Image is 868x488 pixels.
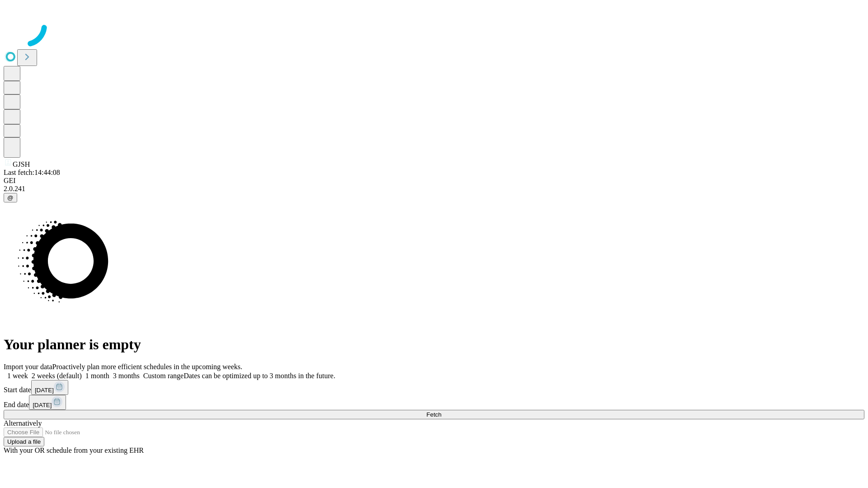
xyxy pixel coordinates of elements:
[4,419,42,427] span: Alternatively
[4,177,864,185] div: GEI
[113,372,140,380] span: 3 months
[143,372,184,380] span: Custom range
[184,372,335,380] span: Dates can be optimized up to 3 months in the future.
[4,410,864,419] button: Fetch
[7,372,28,380] span: 1 week
[52,363,242,371] span: Proactively plan more efficient schedules in the upcoming weeks.
[13,160,30,168] span: GJSH
[35,387,54,394] span: [DATE]
[31,380,68,395] button: [DATE]
[7,194,14,201] span: @
[4,380,864,395] div: Start date
[4,336,864,353] h1: Your planner is empty
[4,446,144,454] span: With your OR schedule from your existing EHR
[4,395,864,410] div: End date
[32,372,82,380] span: 2 weeks (default)
[85,372,109,380] span: 1 month
[29,395,66,410] button: [DATE]
[4,185,864,193] div: 2.0.241
[4,193,17,202] button: @
[4,437,44,446] button: Upload a file
[33,402,52,408] span: [DATE]
[426,411,441,418] span: Fetch
[4,363,52,371] span: Import your data
[4,169,60,176] span: Last fetch: 14:44:08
